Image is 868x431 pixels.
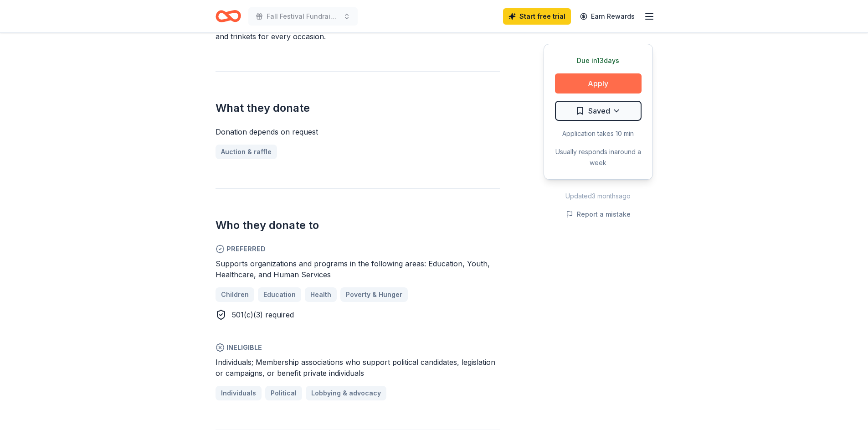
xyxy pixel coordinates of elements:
span: Lobbying & advocacy [311,388,381,399]
button: Fall Festival Fundraiser [248,7,358,26]
span: Individuals; Membership associations who support political candidates, legislation or campaigns, ... [216,358,495,378]
span: Preferred [216,244,500,254]
span: Fall Festival Fundraiser [267,11,339,22]
span: Poverty & Hunger [346,289,402,300]
div: Due in 13 days [555,55,642,66]
a: Children [216,287,254,302]
a: Health [305,287,337,302]
span: Saved [588,105,610,117]
button: Apply [555,73,642,93]
button: Report a mistake [566,209,631,220]
div: Usually responds in around a week [555,146,642,168]
a: Lobbying & advocacy [306,386,386,400]
a: Poverty & Hunger [340,287,408,302]
div: Donation depends on request [216,126,500,137]
span: Children [221,289,249,300]
span: Health [310,289,331,300]
a: Education [258,287,301,302]
a: Individuals [216,386,262,400]
span: Political [271,388,297,399]
a: Auction & raffle [216,145,277,159]
h2: Who they donate to [216,218,500,233]
div: Updated 3 months ago [544,191,653,202]
a: Earn Rewards [575,8,640,25]
span: 501(c)(3) required [232,310,294,319]
a: Political [265,386,302,400]
span: Education [263,289,296,300]
button: Saved [555,101,642,121]
span: Ineligible [216,342,500,353]
h2: What they donate [216,101,500,115]
div: Application takes 10 min [555,128,642,139]
span: Supports organizations and programs in the following areas: Education, Youth, Healthcare, and Hum... [216,259,490,279]
a: Start free trial [503,8,571,25]
a: Home [216,5,241,27]
span: Individuals [221,388,256,399]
